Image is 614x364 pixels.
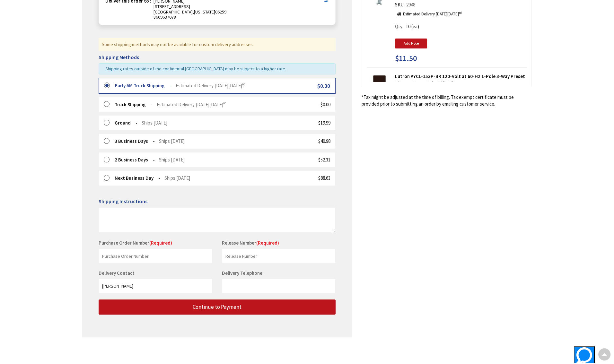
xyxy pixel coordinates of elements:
img: Lutron AYCL-153P-BR 120-Volt at 60-Hz 1-Pole 3-Way Preset Dimmer Brown Ariadni® CL® [369,75,389,95]
span: [STREET_ADDRESS] [153,4,190,9]
button: Continue to Payment [99,299,336,315]
strong: Next Business Day [115,175,160,181]
span: $0.00 [317,82,330,90]
span: Continue to Payment [193,303,241,310]
span: Ships [DATE] [164,175,190,181]
span: Ships [DATE] [142,120,167,126]
label: Release Number [222,239,279,246]
span: Estimated Delivery [DATE][DATE] [157,101,226,108]
span: Qty [395,23,402,30]
strong: 2 Business Days [115,157,155,163]
: *Tax might be adjusted at the time of billing. Tax exempt certificate must be provided prior to s... [362,94,532,108]
span: $19.99 [318,120,330,126]
strong: Ground [115,120,137,126]
span: $40.98 [318,138,330,144]
input: Release Number [222,249,336,263]
sup: rd [242,82,245,86]
div: Some shipping methods may not be available for custom delivery addresses. [99,38,336,51]
strong: Lutron AYCL-153P-BR 120-Volt at 60-Hz 1-Pole 3-Way Preset Dimmer Brown Ariadni® CL® [395,73,527,87]
span: Shipping Instructions [99,198,147,204]
span: (Required) [149,240,172,246]
span: (Required) [256,240,279,246]
span: Ships [DATE] [159,157,185,163]
label: Purchase Order Number [99,239,172,246]
span: Estimated Delivery [DATE][DATE] [176,82,245,89]
span: (ea) [411,23,419,30]
span: $11.50 [395,54,417,63]
span: [US_STATE] [194,9,215,15]
div: SKU: [395,1,417,10]
label: Delivery Telephone [222,270,264,276]
span: 8609637078 [153,14,176,20]
strong: Early AM Truck Shipping [115,82,171,89]
sup: rd [223,101,226,105]
iframe: Opens a widget where you can find more information [552,346,595,362]
span: 2948 [405,2,417,8]
span: $52.31 [318,157,330,163]
span: $0.00 [320,101,330,108]
sup: rd [459,11,462,15]
strong: Truck Shipping [115,101,153,108]
strong: 3 Business Days [115,138,155,144]
span: 10 [406,23,410,30]
span: Shipping rates outside of the continental [GEOGRAPHIC_DATA] may be subject to a higher rate. [105,66,286,72]
span: Ships [DATE] [159,138,185,144]
span: [GEOGRAPHIC_DATA], [153,9,194,15]
input: Purchase Order Number [99,249,212,263]
label: Delivery Contact [99,270,136,276]
span: $88.63 [318,175,330,181]
span: 06259 [215,9,226,15]
p: Estimated Delivery [DATE][DATE] [403,11,462,17]
h5: Shipping Methods [99,55,336,60]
